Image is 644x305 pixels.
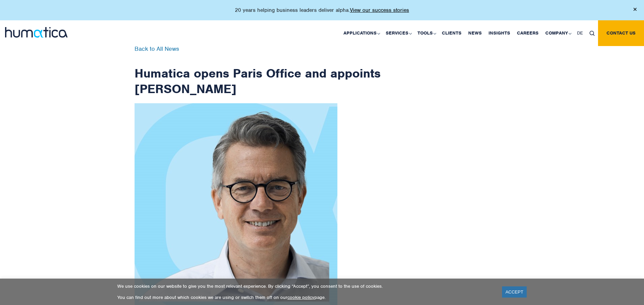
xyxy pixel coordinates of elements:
h1: Humatica opens Paris Office and appoints [PERSON_NAME] [135,46,381,96]
a: Insights [485,20,514,46]
p: 20 years helping business leaders deliver alpha. [235,7,409,14]
a: Company [542,20,574,46]
a: Tools [414,20,438,46]
a: News [465,20,485,46]
span: DE [577,30,583,36]
a: Services [382,20,414,46]
img: logo [5,27,68,38]
p: We use cookies on our website to give you the most relevant experience. By clicking “Accept”, you... [117,283,494,289]
a: Back to All News [135,45,179,52]
p: You can find out more about which cookies we are using or switch them off on our page. [117,295,494,300]
a: Clients [438,20,465,46]
img: search_icon [590,31,595,36]
a: Applications [340,20,382,46]
a: Careers [514,20,542,46]
a: cookie policy [287,295,314,300]
a: DE [574,20,586,46]
a: View our success stories [350,7,409,14]
a: ACCEPT [502,286,527,298]
a: Contact us [598,20,644,46]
